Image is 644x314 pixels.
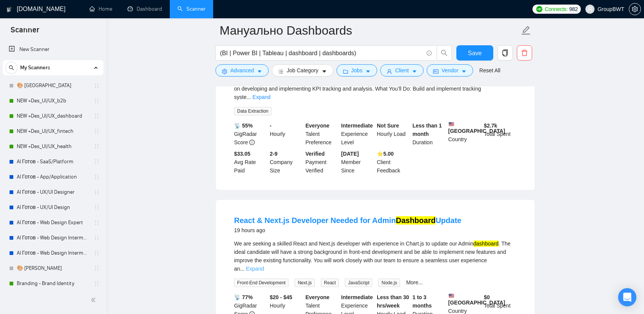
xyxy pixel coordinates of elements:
div: Duration [411,121,447,147]
span: Save [468,48,481,58]
a: Expand [246,266,264,272]
span: Node.js [378,279,400,287]
div: Experience Level [340,121,375,147]
span: caret-down [322,69,327,74]
div: Total Spent [482,121,518,147]
a: AI Готов - SaaS/Platform [17,154,89,169]
span: holder [94,250,100,256]
a: setting [629,6,641,12]
span: user [587,6,593,12]
div: Open Intercom Messenger [618,288,636,306]
span: idcard [433,69,438,74]
span: setting [629,6,641,12]
span: Vendor [442,66,458,75]
a: New Scanner [9,42,97,57]
mark: Dashboard [396,216,435,225]
input: Search Freelance Jobs... [220,48,423,58]
b: Verified [306,151,325,157]
span: holder [94,159,100,165]
a: React & Next.js Developer Needed for AdminDashboardUpdate [234,216,461,225]
span: holder [94,235,100,241]
span: holder [94,113,100,119]
span: holder [94,204,100,210]
b: Less than 1 month [413,123,442,137]
a: NEW +Des_UI/UX_health [17,139,89,154]
button: copy [497,45,513,61]
span: Front-End Development [234,279,289,287]
span: Scanner [5,24,45,40]
b: $ 2.7k [484,123,497,129]
div: Hourly [268,121,304,147]
div: Client Feedback [375,150,411,175]
input: Scanner name... [220,21,520,40]
span: ... [240,266,245,272]
a: AI Готов - Web Design Expert [17,215,89,230]
img: 🇺🇸 [449,121,454,127]
li: New Scanner [3,42,104,57]
div: Payment Verified [304,150,340,175]
span: holder [94,98,100,104]
a: Expand [252,94,270,100]
a: NEW +Des_UI/UX_dashboard [17,108,89,124]
div: Member Since [340,150,375,175]
b: [DATE] [341,151,359,157]
span: double-left [91,296,98,304]
span: Advanced [230,66,254,75]
button: barsJob Categorycaret-down [272,64,333,77]
b: 📡 77% [234,294,253,300]
div: 19 hours ago [234,226,461,235]
div: Talent Preference [304,121,340,147]
span: holder [94,281,100,287]
div: Country [447,121,483,147]
span: folder [343,69,348,74]
b: $20 - $45 [270,294,292,300]
span: ... [247,94,251,100]
span: holder [94,143,100,150]
b: Intermediate [341,123,373,129]
span: Client [395,66,409,75]
a: homeHome [89,6,112,12]
span: JavaScript [345,279,372,287]
span: edit [521,26,531,35]
button: search [437,45,452,61]
div: Hourly Load [375,121,411,147]
button: Save [456,45,493,61]
span: Next.js [295,279,315,287]
img: logo [6,3,12,16]
b: Everyone [306,123,330,129]
a: AI Готов - Web Design Intermediate минус Developer [17,230,89,245]
span: caret-down [365,69,371,74]
b: Everyone [306,294,330,300]
b: Less than 30 hrs/week [377,294,409,309]
span: React [321,279,339,287]
a: AI Готов - UX/UI Design [17,200,89,215]
button: search [5,62,18,74]
span: holder [94,174,100,180]
span: search [437,49,451,56]
button: setting [629,3,641,15]
span: Connects: [545,5,567,13]
span: holder [94,189,100,195]
span: holder [94,128,100,134]
span: delete [517,49,532,56]
b: Intermediate [341,294,373,300]
span: setting [222,69,227,74]
a: Reset All [479,66,500,75]
span: Jobs [351,66,363,75]
button: folderJobscaret-down [336,64,378,77]
b: - [270,123,272,129]
b: 1 to 3 months [413,294,432,309]
span: holder [94,265,100,271]
span: Data Extraction [234,107,271,115]
b: Not Sure [377,123,399,129]
a: searchScanner [177,6,206,12]
a: NEW +Des_UI/UX_b2b [17,93,89,108]
button: userClientcaret-down [380,64,424,77]
mark: dashboard [473,241,499,247]
span: holder [94,220,100,226]
span: My Scanners [20,60,50,75]
a: 🎨 [GEOGRAPHIC_DATA] [17,78,89,93]
button: idcardVendorcaret-down [427,64,473,77]
a: NEW +Des_UI/UX_fintech [17,124,89,139]
img: upwork-logo.png [536,6,542,12]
